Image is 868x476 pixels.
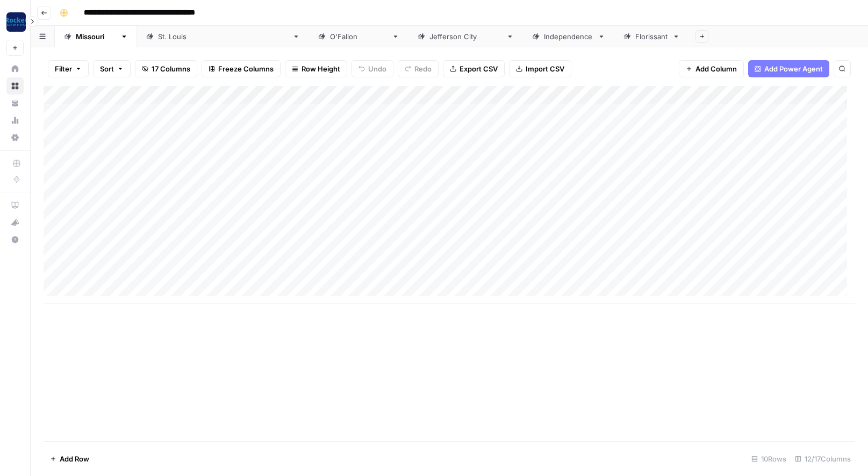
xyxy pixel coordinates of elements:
button: Add Power Agent [748,60,829,77]
div: [PERSON_NAME] [330,31,388,42]
span: Redo [414,63,432,74]
a: Your Data [6,95,24,112]
button: Filter [48,60,89,77]
span: 17 Columns [152,63,190,74]
button: Export CSV [443,60,505,77]
button: Sort [93,60,131,77]
div: [GEOGRAPHIC_DATA][PERSON_NAME] [158,31,288,42]
div: 12/17 Columns [791,450,855,467]
button: What's new? [6,214,24,231]
a: Settings [6,129,24,146]
button: Redo [398,60,439,77]
button: 17 Columns [135,60,197,77]
div: Florissant [635,31,668,42]
a: [GEOGRAPHIC_DATA] [408,26,523,47]
button: Help + Support [6,231,24,248]
span: Import CSV [526,63,564,74]
span: Sort [100,63,114,74]
button: Add Column [679,60,744,77]
button: Import CSV [509,60,571,77]
a: Independence [523,26,614,47]
button: Workspace: Rocket Pilots [6,9,24,35]
span: Freeze Columns [218,63,274,74]
button: Add Row [44,450,96,467]
div: [GEOGRAPHIC_DATA] [429,31,502,42]
a: Browse [6,77,24,95]
img: Rocket Pilots Logo [6,12,26,32]
span: Filter [55,63,72,74]
span: Add Power Agent [764,63,823,74]
button: Row Height [285,60,347,77]
button: Undo [351,60,393,77]
a: [PERSON_NAME] [309,26,408,47]
div: 10 Rows [747,450,791,467]
span: Row Height [302,63,340,74]
a: [US_STATE] [55,26,137,47]
div: [US_STATE] [76,31,116,42]
div: What's new? [7,214,23,230]
a: AirOps Academy [6,197,24,214]
span: Export CSV [460,63,498,74]
a: Usage [6,112,24,129]
a: Florissant [614,26,689,47]
span: Undo [368,63,386,74]
button: Freeze Columns [202,60,281,77]
span: Add Column [695,63,737,74]
a: Home [6,60,24,77]
a: [GEOGRAPHIC_DATA][PERSON_NAME] [137,26,309,47]
span: Add Row [60,453,89,464]
div: Independence [544,31,593,42]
